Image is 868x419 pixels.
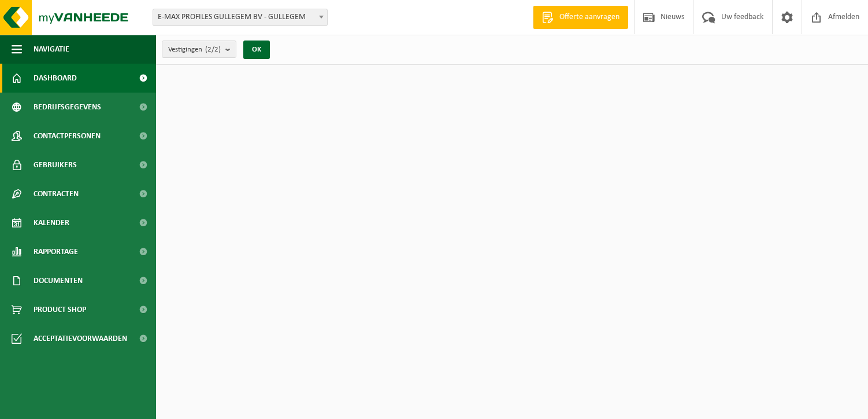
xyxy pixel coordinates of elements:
span: Contracten [34,179,79,208]
span: Product Shop [34,295,86,324]
span: E-MAX PROFILES GULLEGEM BV - GULLEGEM [153,9,328,26]
span: Rapportage [34,237,78,266]
span: Vestigingen [168,41,221,58]
span: Documenten [34,266,83,295]
span: Navigatie [34,35,69,64]
span: E-MAX PROFILES GULLEGEM BV - GULLEGEM [153,9,327,25]
span: Acceptatievoorwaarden [34,324,127,353]
button: Vestigingen(2/2) [162,41,236,58]
span: Offerte aanvragen [557,12,622,23]
span: Bedrijfsgegevens [34,93,101,122]
span: Gebruikers [34,150,77,179]
a: Offerte aanvragen [533,6,628,29]
button: OK [243,41,270,59]
count: (2/2) [205,46,221,53]
span: Dashboard [34,64,77,93]
span: Kalender [34,208,69,237]
span: Contactpersonen [34,122,101,150]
